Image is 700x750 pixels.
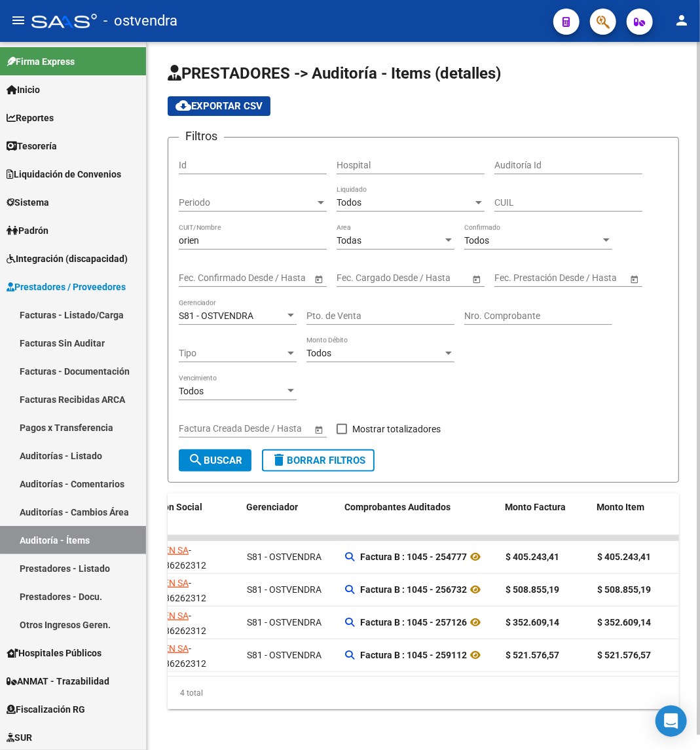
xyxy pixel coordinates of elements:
datatable-header-cell: Monto Item [591,493,683,536]
span: ORIEN SA [149,610,189,621]
div: - 30686262312 [149,609,236,639]
datatable-header-cell: Gerenciador [241,493,339,536]
input: Fecha inicio [494,272,542,284]
strong: Factura B : 1045 - 257126 [360,617,467,628]
strong: $ 352.609,14 [506,617,559,628]
span: Tipo [179,348,285,359]
mat-icon: person [674,12,690,28]
span: S81 - OSTVENDRA [247,617,322,628]
span: SUR [7,730,32,745]
span: Firma Express [7,54,75,69]
strong: $ 521.576,57 [506,650,559,660]
mat-icon: menu [10,12,26,28]
span: Liquidación de Convenios [7,167,121,181]
mat-icon: delete [271,452,287,468]
span: Prestadores / Proveedores [7,280,126,294]
span: Sistema [7,195,49,210]
span: PRESTADORES -> Auditoría - Items (detalles) [168,64,501,83]
input: Fecha fin [238,272,302,284]
span: Inicio [7,83,40,97]
datatable-header-cell: Razon Social [143,493,241,536]
span: Todos [337,197,361,208]
span: Gerenciador [246,502,298,512]
button: Borrar Filtros [262,449,375,472]
span: Comprobantes Auditados [344,502,451,512]
span: Fiscalización RG [7,702,85,717]
input: Fecha fin [553,272,617,284]
input: Fecha fin [238,423,302,434]
span: Hospitales Públicos [7,646,101,660]
span: S81 - OSTVENDRA [247,650,322,660]
button: Open calendar [312,272,325,286]
span: - ostvendra [103,7,177,35]
span: Borrar Filtros [271,455,365,466]
strong: $ 352.609,14 [597,617,651,628]
span: Todas [337,235,361,246]
span: Integración (discapacidad) [7,252,128,266]
div: 4 total [168,677,679,709]
div: - 30686262312 [149,641,236,671]
strong: Factura B : 1045 - 259112 [360,650,467,660]
button: Exportar CSV [168,96,270,116]
button: Buscar [179,449,251,472]
span: Padrón [7,223,48,238]
span: ORIEN SA [149,578,189,588]
strong: $ 405.243,41 [506,552,559,562]
span: S81 - OSTVENDRA [247,552,322,562]
datatable-header-cell: Comprobantes Auditados [339,493,500,536]
button: Open calendar [627,272,641,286]
h3: Filtros [179,127,224,145]
span: Todos [179,386,204,396]
span: S81 - OSTVENDRA [179,310,253,321]
datatable-header-cell: Monto Factura [500,493,591,536]
span: Tesorería [7,139,57,153]
span: Monto Item [597,502,644,512]
strong: $ 508.855,19 [506,584,559,595]
div: Open Intercom Messenger [655,705,687,737]
span: ANMAT - Trazabilidad [7,674,109,688]
span: Todos [464,235,489,246]
div: - 30686262312 [149,543,236,573]
span: Todos [306,348,331,358]
span: Buscar [188,455,242,466]
span: Exportar CSV [175,100,263,112]
span: ORIEN SA [149,545,189,555]
input: Fecha inicio [179,423,227,434]
span: Periodo [179,197,315,208]
mat-icon: search [188,452,204,468]
input: Fecha fin [396,272,460,284]
button: Open calendar [312,422,325,436]
input: Fecha inicio [179,272,227,284]
strong: Factura B : 1045 - 254777 [360,552,467,562]
span: Mostrar totalizadores [352,421,441,437]
span: ORIEN SA [149,643,189,654]
strong: Factura B : 1045 - 256732 [360,584,467,595]
button: Open calendar [470,272,483,286]
span: Razon Social [148,502,202,512]
strong: $ 405.243,41 [597,552,651,562]
span: S81 - OSTVENDRA [247,584,322,595]
strong: $ 508.855,19 [597,584,651,595]
input: Fecha inicio [337,272,384,284]
span: Monto Factura [505,502,566,512]
strong: $ 521.576,57 [597,650,651,660]
span: Reportes [7,111,54,125]
mat-icon: cloud_download [175,98,191,113]
div: - 30686262312 [149,576,236,606]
